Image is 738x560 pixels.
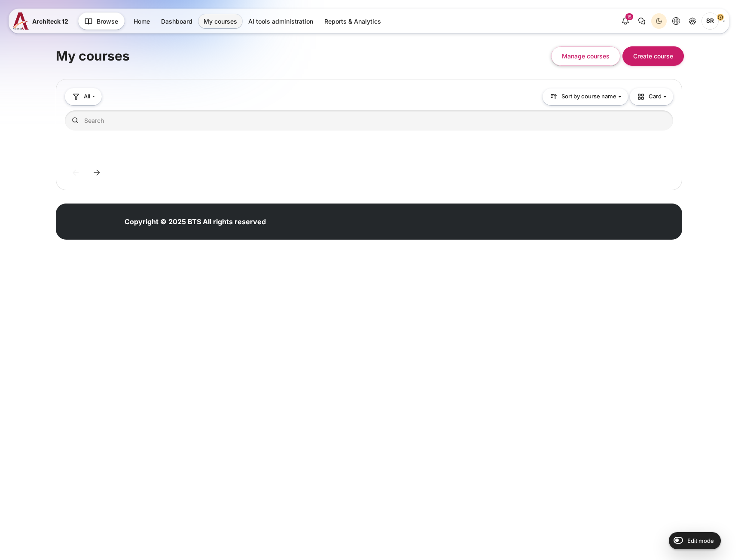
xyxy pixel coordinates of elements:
li: Current page, page 1 [86,164,107,181]
button: Create course [622,46,684,66]
button: Light Mode Dark Mode [651,13,667,29]
button: Manage courses [551,46,620,66]
button: Browse [78,12,125,30]
a: A12 A12 Architeck 12 [13,12,72,30]
div: Dark Mode [653,15,665,27]
span: Songklod Riraroengjaratsaeng [701,12,719,30]
a: Current page, page 1 [86,164,107,181]
a: Dashboard [156,14,198,28]
a: AI tools administration [243,14,318,28]
h1: My courses [56,48,130,64]
a: Home [128,14,155,28]
button: Display drop-down menu [630,88,673,105]
span: Edit mode [687,537,714,544]
input: Search [65,110,673,131]
section: Course overview [56,79,682,190]
li: Current page, page 1 [65,164,86,181]
a: Site administration [685,13,700,29]
button: Sorting drop-down menu [543,88,628,105]
a: Reports & Analytics [319,14,386,28]
a: My courses [198,14,242,28]
nav: Pagination navigation [65,155,107,181]
span: Card [637,92,662,101]
div: Show notification window with 15 new notifications [618,13,633,29]
a: User menu [701,12,725,30]
span: Browse [97,17,118,26]
div: Course overview controls [65,88,673,132]
button: Languages [668,13,684,29]
img: A12 [13,12,29,30]
span: All [84,92,90,101]
span: Sort by course name [561,92,616,101]
span: Architeck 12 [32,17,68,26]
button: Grouping drop-down menu [65,88,102,105]
section: Content [56,25,682,190]
button: There are 0 unread conversations [634,13,650,29]
div: 15 [625,13,633,20]
strong: Copyright © 2025 BTS All rights reserved [125,217,266,226]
